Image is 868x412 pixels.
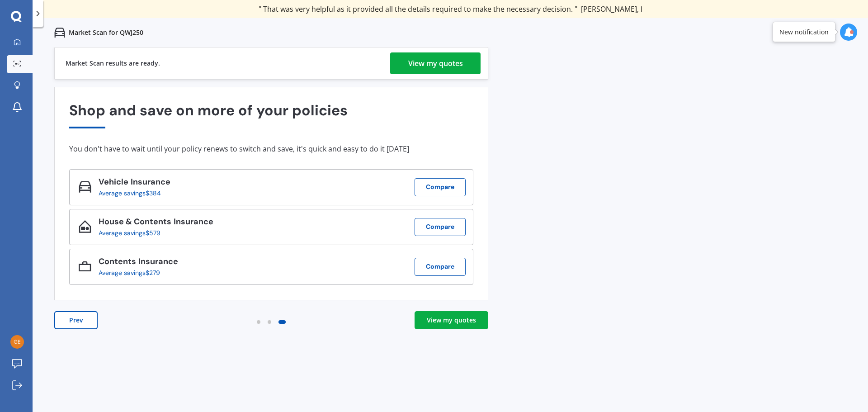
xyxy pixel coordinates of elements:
button: Prev [54,311,98,329]
div: Shop and save on more of your policies [69,102,473,128]
img: Contents_icon [79,260,91,273]
div: House & Contents [99,217,213,229]
span: Insurance [128,176,170,187]
div: View my quotes [427,316,476,325]
p: Market Scan for QWJ250 [69,28,143,37]
a: View my quotes [390,52,481,74]
img: Vehicle_icon [79,180,91,193]
button: Compare [415,258,466,276]
img: House & Contents_icon [79,220,91,233]
img: car.f15378c7a67c060ca3f3.svg [54,27,65,38]
div: Market Scan results are ready. [66,47,160,79]
div: Vehicle [99,177,170,189]
span: Insurance [136,256,178,267]
img: 367647b0cfa0f381d4945331955cc78e [10,335,24,349]
div: You don't have to wait until your policy renews to switch and save, it's quick and easy to do it ... [69,144,473,153]
div: Average savings $579 [99,229,206,237]
div: Average savings $384 [99,189,163,197]
div: Contents [99,257,178,269]
div: View my quotes [408,52,463,74]
button: Compare [415,178,466,196]
div: New notification [779,28,829,37]
button: Compare [415,218,466,236]
a: View my quotes [415,311,488,329]
span: Insurance [171,216,213,227]
div: Average savings $279 [99,269,171,276]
